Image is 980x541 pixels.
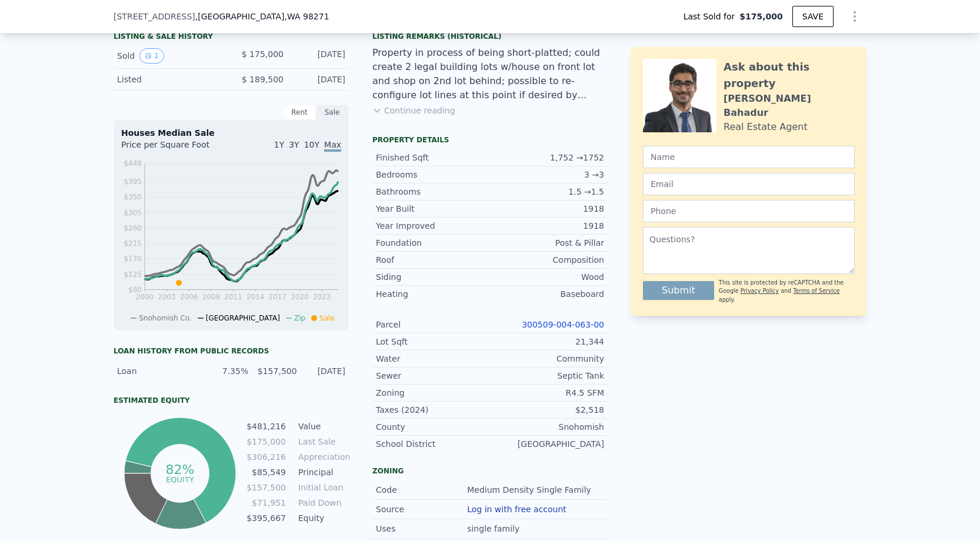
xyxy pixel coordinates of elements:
div: Foundation [376,237,490,249]
div: Loan [117,365,200,377]
tspan: 2023 [313,293,331,301]
span: , WA 98271 [284,12,329,21]
tspan: $80 [128,286,142,294]
div: Sewer [376,370,490,382]
span: 10Y [304,140,319,149]
div: Estimated Equity [114,396,349,405]
div: $157,500 [255,365,296,377]
tspan: $305 [124,209,142,217]
span: Sale [319,314,335,322]
div: Real Estate Agent [724,120,808,134]
tspan: 2020 [291,293,309,301]
div: Wood [490,271,604,283]
div: Water [376,353,490,365]
div: 21,344 [490,336,604,348]
div: LISTING & SALE HISTORY [114,32,349,44]
tspan: $395 [124,178,142,186]
span: Zip [294,314,305,322]
button: Show Options [843,5,866,28]
button: View historical data [139,48,164,64]
div: Siding [376,271,490,283]
span: , [GEOGRAPHIC_DATA] [195,11,329,22]
div: Listing Remarks (Historical) [372,32,608,41]
div: Property in process of being short-platted; could create 2 legal building lots w/house on front l... [372,46,608,102]
div: Lot Sqft [376,336,490,348]
div: 1.5 → 1.5 [490,186,604,198]
span: [STREET_ADDRESS] [114,11,195,22]
button: Continue reading [372,105,455,116]
span: $ 189,500 [242,75,284,84]
div: School District [376,438,490,450]
td: $71,951 [246,496,286,509]
td: $157,500 [246,481,286,494]
tspan: 82% [165,462,194,477]
td: Paid Down [296,496,349,509]
td: Principal [296,466,349,479]
div: This site is protected by reCAPTCHA and the Google and apply. [719,279,855,304]
div: Rent [283,105,316,120]
div: Post & Pillar [490,237,604,249]
td: Appreciation [296,450,349,463]
div: Sale [316,105,349,120]
span: Max [324,140,341,152]
tspan: 2006 [180,293,198,301]
div: 3 → 3 [490,169,604,181]
tspan: equity [166,475,194,483]
span: 1Y [274,140,284,149]
tspan: 2000 [136,293,154,301]
input: Email [643,173,855,195]
div: Medium Density Single Family [467,484,594,496]
div: Code [376,484,467,496]
td: Initial Loan [296,481,349,494]
div: $2,518 [490,404,604,416]
div: Parcel [376,319,490,330]
div: Loan history from public records [114,346,349,356]
div: single family [467,523,522,535]
tspan: $350 [124,193,142,201]
tspan: 2008 [202,293,221,301]
div: Houses Median Sale [121,127,341,139]
a: Privacy Policy [741,288,779,294]
div: 1,752 → 1752 [490,152,604,163]
span: $ 175,000 [242,49,284,59]
span: Last Sold for [684,11,740,22]
tspan: $170 [124,255,142,263]
div: Taxes (2024) [376,404,490,416]
div: Ask about this property [724,59,855,92]
button: SAVE [792,6,834,27]
div: Septic Tank [490,370,604,382]
div: Price per Square Foot [121,139,231,158]
tspan: $260 [124,224,142,232]
tspan: $125 [124,270,142,279]
a: Terms of Service [793,288,839,294]
div: Finished Sqft [376,152,490,163]
div: Snohomish [490,421,604,433]
div: Community [490,353,604,365]
tspan: $448 [124,159,142,168]
div: Year Built [376,203,490,215]
div: Composition [490,254,604,266]
div: [PERSON_NAME] Bahadur [724,92,855,120]
button: Log in with free account [467,505,566,514]
span: [GEOGRAPHIC_DATA] [206,314,280,322]
div: 1918 [490,203,604,215]
div: County [376,421,490,433]
div: Bedrooms [376,169,490,181]
td: $481,216 [246,420,286,433]
tspan: $215 [124,239,142,248]
input: Name [643,146,855,168]
div: Heating [376,288,490,300]
div: Bathrooms [376,186,490,198]
div: Uses [376,523,467,535]
div: [DATE] [293,48,345,64]
div: 7.35% [207,365,248,377]
td: $85,549 [246,466,286,479]
span: 3Y [289,140,299,149]
td: $395,667 [246,512,286,525]
tspan: 2014 [246,293,265,301]
div: Listed [117,74,222,85]
td: $175,000 [246,435,286,448]
div: [GEOGRAPHIC_DATA] [490,438,604,450]
div: Property details [372,135,608,145]
td: Equity [296,512,349,525]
